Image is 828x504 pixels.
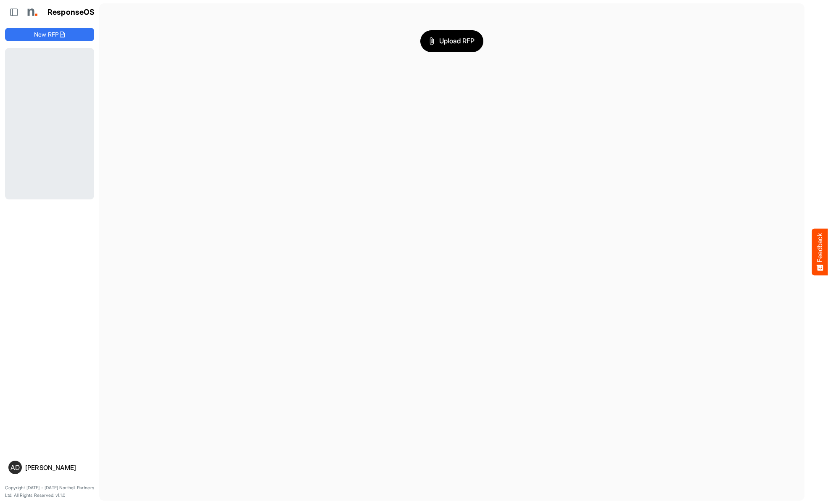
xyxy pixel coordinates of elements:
[25,464,91,471] div: [PERSON_NAME]
[47,8,95,17] h1: ResponseOS
[5,484,94,499] p: Copyright [DATE] - [DATE] Northell Partners Ltd. All Rights Reserved. v1.1.0
[812,229,828,276] button: Feedback
[11,464,20,471] span: AD
[5,48,94,199] div: Loading...
[5,28,94,41] button: New RFP
[429,36,475,47] span: Upload RFP
[23,4,40,21] img: Northell
[420,30,483,52] button: Upload RFP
